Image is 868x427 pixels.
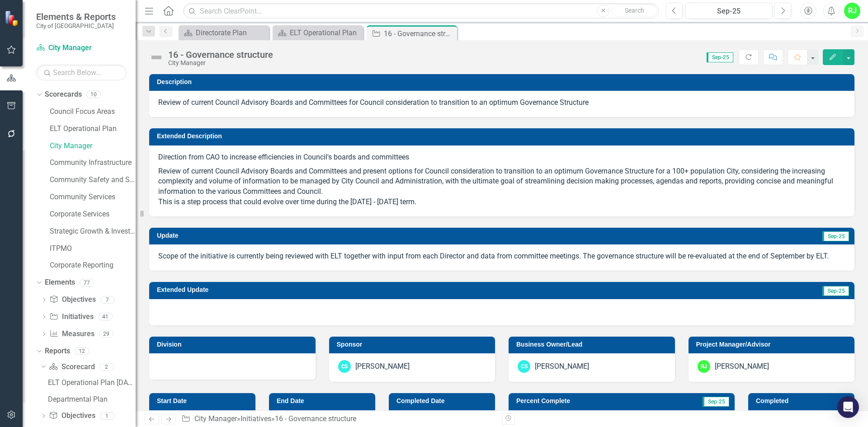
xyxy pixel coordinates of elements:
a: Community Services [50,192,136,202]
span: Sep-25 [703,397,729,407]
span: Sep-25 [822,286,849,296]
div: RJ [698,360,710,373]
input: Search Below... [36,65,127,80]
span: Sep-25 [822,231,849,241]
div: Directorate Plan [196,27,267,38]
div: » » [181,414,495,424]
h3: Completed Date [396,398,491,404]
a: Elements [45,277,75,288]
p: Review of current Council Advisory Boards and Committees and present options for Council consider... [158,164,845,207]
div: 10 [86,91,101,99]
span: Sep-25 [707,52,733,62]
a: ELT Operational Plan [275,27,361,38]
div: Open Intercom Messenger [837,396,859,418]
a: Council Focus Areas [50,107,136,117]
h3: Sponsor [337,341,491,348]
div: 12 [75,347,89,355]
button: Sep-25 [685,3,772,19]
div: ELT Operational Plan [DATE]-[DATE] [48,379,136,387]
a: Measures [49,329,94,339]
a: Departmental Plan [46,392,136,406]
a: Scorecards [45,89,82,100]
h3: Start Date [157,398,251,404]
h3: Extended Description [157,133,850,140]
div: CS [338,360,351,373]
h3: Project Manager/Advisor [696,341,850,348]
a: Objectives [49,411,95,421]
div: ELT Operational Plan [290,27,361,38]
h3: Division [157,341,311,348]
img: ClearPoint Strategy [5,10,20,26]
h3: Business Owner/Lead [516,341,670,348]
button: RJ [844,3,860,19]
div: 16 - Governance structure [275,414,356,423]
h3: Completed [756,398,850,404]
a: Strategic Growth & Investment [50,226,136,237]
a: Corporate Services [50,209,136,220]
h3: End Date [277,398,371,404]
a: ITPMO [50,244,136,254]
h3: Update [157,232,460,239]
p: Direction from CAO to increase efficiencies in Council's boards and committees [158,152,845,164]
div: 16 - Governance structure [384,28,455,39]
div: Sep-25 [689,6,769,17]
a: City Manager [36,43,127,53]
img: Not Defined [149,50,164,65]
span: Scope of the initiative is currently being reviewed with ELT together with input from each Direct... [158,252,829,260]
div: 2 [99,363,114,371]
small: City of [GEOGRAPHIC_DATA] [36,22,116,29]
div: 29 [99,330,113,338]
div: 41 [98,313,113,321]
span: Search [625,7,644,14]
a: Initiatives [49,312,93,322]
a: Reports [45,346,70,357]
button: Search [612,5,657,17]
div: CS [518,360,530,373]
a: Corporate Reporting [50,260,136,271]
a: ELT Operational Plan [50,124,136,134]
a: City Manager [50,141,136,151]
div: [PERSON_NAME] [355,361,410,372]
a: Directorate Plan [181,27,267,38]
div: 1 [100,412,114,420]
span: Elements & Reports [36,11,116,22]
div: [PERSON_NAME] [535,361,589,372]
a: Objectives [49,295,95,305]
a: Community Infrastructure [50,158,136,168]
span: Review of current Council Advisory Boards and Committees for Council consideration to transition ... [158,98,589,107]
h3: Extended Update [157,286,609,293]
div: 77 [80,279,94,286]
div: 7 [100,296,115,304]
div: [PERSON_NAME] [715,361,769,372]
div: City Manager [168,60,273,66]
h3: Percent Complete [516,398,658,404]
h3: Description [157,79,850,85]
a: Community Safety and Social Services [50,175,136,185]
a: Initiatives [241,414,271,423]
input: Search ClearPoint... [183,3,659,19]
div: Departmental Plan [48,395,136,404]
a: City Manager [194,414,237,423]
a: Scorecard [49,362,94,372]
div: 16 - Governance structure [168,50,273,60]
a: ELT Operational Plan [DATE]-[DATE] [46,375,136,389]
